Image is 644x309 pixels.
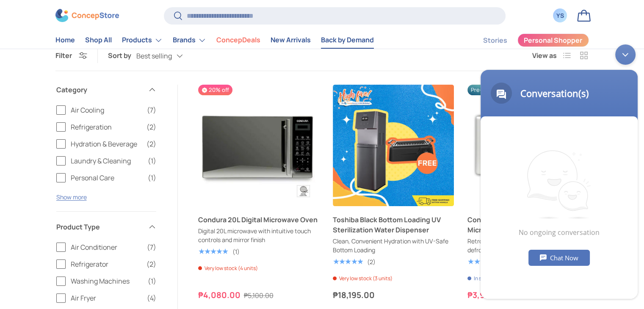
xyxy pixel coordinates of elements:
[146,139,156,149] span: (2)
[198,85,319,206] a: Condura 20L Digital Microwave Oven
[56,74,156,105] summary: Category
[147,242,156,252] span: (7)
[147,105,156,115] span: (7)
[476,40,642,303] iframe: SalesIQ Chatwindow
[71,122,141,132] span: Refrigeration
[168,32,211,49] summary: Brands
[136,52,172,60] span: Best selling
[271,32,311,49] a: New Arrivals
[71,105,142,115] span: Air Cooling
[483,32,507,49] a: Stories
[467,85,589,206] a: Condura Vintage Style 20L Microwave Oven
[333,85,454,206] a: Toshiba Black Bottom Loading UV Sterilization Water Dispenser
[55,32,374,49] nav: Primary
[198,85,232,95] span: 20% off
[117,32,168,49] summary: Products
[56,212,156,242] summary: Product Type
[524,37,582,44] span: Personal Shopper
[56,222,143,232] span: Product Type
[467,85,500,95] span: Pre-order
[71,259,141,269] span: Refrigerator
[71,139,141,149] span: Hydration & Beverage
[71,242,142,252] span: Air Conditioner
[55,9,119,22] img: ConcepStore
[321,32,374,49] a: Back by Demand
[56,85,143,95] span: Category
[551,6,569,25] a: YS
[467,215,589,235] a: Condura Vintage Style 20L Microwave Oven
[71,173,143,183] span: Personal Care
[71,276,143,286] span: Washing Machines
[463,32,589,49] nav: Secondary
[147,293,156,303] span: (4)
[148,173,156,183] span: (1)
[71,293,142,303] span: Air Fryer
[56,193,87,201] button: Show more
[146,259,156,269] span: (2)
[55,32,75,49] a: Home
[136,49,200,63] button: Best selling
[148,276,156,286] span: (1)
[556,11,565,20] div: YS
[55,51,72,60] span: Filter
[85,32,112,49] a: Shop All
[146,122,156,132] span: (2)
[517,33,589,47] a: Personal Shopper
[148,156,156,166] span: (1)
[71,156,143,166] span: Laundry & Cleaning
[333,215,454,235] a: Toshiba Black Bottom Loading UV Sterilization Water Dispenser
[198,215,319,225] a: Condura 20L Digital Microwave Oven
[55,51,87,60] button: Filter
[108,50,136,61] label: Sort by
[216,32,260,49] a: ConcepDeals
